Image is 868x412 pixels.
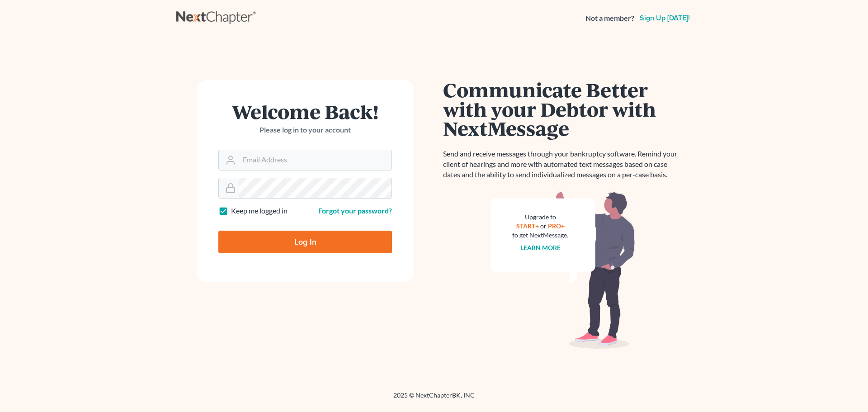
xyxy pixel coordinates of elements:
[443,80,683,138] h1: Communicate Better with your Debtor with NextMessage
[520,244,561,251] a: Learn more
[239,150,392,170] input: Email Address
[638,14,692,22] a: Sign up [DATE]!
[516,222,539,230] a: START+
[218,125,392,135] p: Please log in to your account
[443,149,683,180] p: Send and receive messages through your bankruptcy software. Remind your client of hearings and mo...
[585,13,634,24] strong: Not a member?
[218,102,392,121] h1: Welcome Back!
[512,231,568,240] div: to get NextMessage.
[218,231,392,253] input: Log In
[548,222,565,230] a: PRO+
[512,213,568,222] div: Upgrade to
[491,191,635,349] img: nextmessage_bg-59042aed3d76b12b5cd301f8e5b87938c9018125f34e5fa2b7a6b67550977c72.svg
[540,222,547,230] span: or
[231,206,288,216] label: Keep me logged in
[318,206,392,215] a: Forgot your password?
[176,391,692,407] div: 2025 © NextChapterBK, INC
